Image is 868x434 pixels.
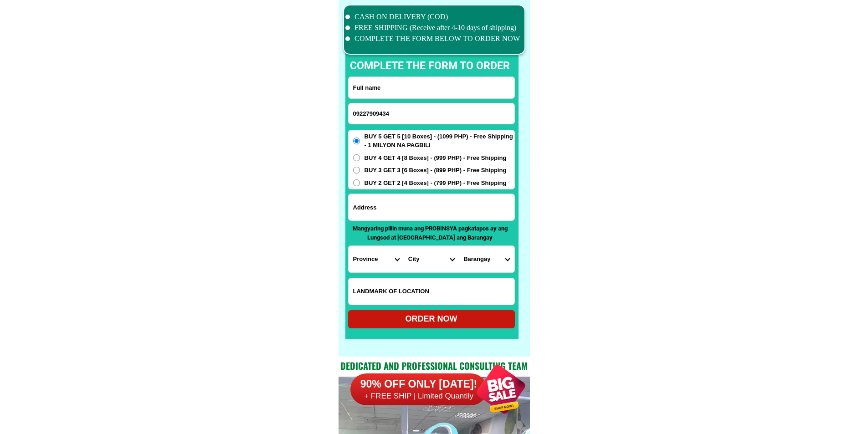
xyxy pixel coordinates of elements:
[345,33,520,44] li: COMPLETE THE FORM BELOW TO ORDER NOW
[365,153,507,163] span: BUY 4 GET 4 [8 Boxes] - (999 PHP) - Free Shipping
[349,246,404,272] select: Select province
[349,194,514,220] input: Input address
[349,77,514,98] input: Input full_name
[345,22,520,33] li: FREE SHIPPING (Receive after 4-10 days of shipping)
[341,58,519,74] p: complete the form to order
[365,166,507,175] span: BUY 3 GET 3 [6 Boxes] - (899 PHP) - Free Shipping
[345,11,520,22] li: CASH ON DELIVERY (COD)
[348,224,512,242] p: Mangyaring piliin muna ang PROBINSYA pagkatapos ay ang Lungsod at [GEOGRAPHIC_DATA] ang Barangay
[353,138,360,144] input: BUY 5 GET 5 [10 Boxes] - (1099 PHP) - Free Shipping - 1 MILYON NA PAGBILI
[350,378,487,391] h6: 90% OFF ONLY [DATE]!
[365,132,514,150] span: BUY 5 GET 5 [10 Boxes] - (1099 PHP) - Free Shipping - 1 MILYON NA PAGBILI
[349,103,514,124] input: Input phone_number
[353,154,360,161] input: BUY 4 GET 4 [8 Boxes] - (999 PHP) - Free Shipping
[353,167,360,174] input: BUY 3 GET 3 [6 Boxes] - (899 PHP) - Free Shipping
[339,359,530,373] h2: Dedicated and professional consulting team
[353,179,360,186] input: BUY 2 GET 2 [4 Boxes] - (799 PHP) - Free Shipping
[348,313,515,325] div: ORDER NOW
[349,278,514,305] input: Input LANDMARKOFLOCATION
[365,179,507,188] span: BUY 2 GET 2 [4 Boxes] - (799 PHP) - Free Shipping
[459,246,514,272] select: Select commune
[350,391,487,401] h6: + FREE SHIP | Limited Quantily
[404,246,459,272] select: Select district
